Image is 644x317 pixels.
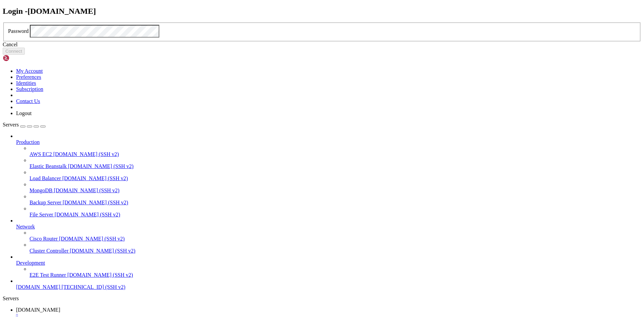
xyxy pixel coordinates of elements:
[30,157,641,169] li: Elastic Beanstalk [DOMAIN_NAME] (SSH v2)
[30,212,641,218] a: File Server [DOMAIN_NAME] (SSH v2)
[62,284,125,290] span: [TECHNICAL_ID] (SSH v2)
[55,212,120,217] span: [DOMAIN_NAME] (SSH v2)
[16,74,41,80] a: Preferences
[30,194,641,206] li: Backup Server [DOMAIN_NAME] (SSH v2)
[3,122,19,127] span: Servers
[30,236,641,242] a: Cisco Router [DOMAIN_NAME] (SSH v2)
[30,242,641,254] li: Cluster Controller [DOMAIN_NAME] (SSH v2)
[16,284,641,290] a: [DOMAIN_NAME] [TECHNICAL_ID] (SSH v2)
[16,110,32,116] a: Logout
[16,80,36,86] a: Identities
[3,296,641,302] div: Servers
[16,307,60,313] span: [DOMAIN_NAME]
[30,175,641,181] a: Load Balancer [DOMAIN_NAME] (SSH v2)
[30,272,641,278] a: E2E Test Runner [DOMAIN_NAME] (SSH v2)
[30,206,641,218] li: File Server [DOMAIN_NAME] (SSH v2)
[3,8,5,14] div: (0, 1)
[16,260,641,266] a: Development
[30,169,641,181] li: Load Balancer [DOMAIN_NAME] (SSH v2)
[30,266,641,278] li: E2E Test Runner [DOMAIN_NAME] (SSH v2)
[30,200,641,206] a: Backup Server [DOMAIN_NAME] (SSH v2)
[3,48,25,55] button: Connect
[16,139,641,145] a: Production
[30,188,641,194] a: MongoDB [DOMAIN_NAME] (SSH v2)
[30,145,641,157] li: AWS EC2 [DOMAIN_NAME] (SSH v2)
[30,163,67,169] span: Elastic Beanstalk
[8,28,29,34] label: Password
[16,224,35,229] span: Network
[30,272,66,278] span: E2E Test Runner
[68,163,134,169] span: [DOMAIN_NAME] (SSH v2)
[30,212,53,217] span: File Server
[16,218,641,254] li: Network
[30,236,58,242] span: Cisco Router
[30,181,641,194] li: MongoDB [DOMAIN_NAME] (SSH v2)
[16,98,40,104] a: Contact Us
[16,260,45,266] span: Development
[70,248,136,254] span: [DOMAIN_NAME] (SSH v2)
[30,151,641,157] a: AWS EC2 [DOMAIN_NAME] (SSH v2)
[59,236,125,242] span: [DOMAIN_NAME] (SSH v2)
[3,7,641,16] h2: Login - [DOMAIN_NAME]
[30,151,52,157] span: AWS EC2
[30,248,641,254] a: Cluster Controller [DOMAIN_NAME] (SSH v2)
[62,175,128,181] span: [DOMAIN_NAME] (SSH v2)
[3,3,557,8] x-row: Connecting [TECHNICAL_ID]...
[53,151,119,157] span: [DOMAIN_NAME] (SSH v2)
[30,175,61,181] span: Load Balancer
[30,200,61,205] span: Backup Server
[30,248,68,254] span: Cluster Controller
[30,230,641,242] li: Cisco Router [DOMAIN_NAME] (SSH v2)
[30,163,641,169] a: Elastic Beanstalk [DOMAIN_NAME] (SSH v2)
[3,55,41,61] img: Shellngn
[16,224,641,230] a: Network
[63,200,128,205] span: [DOMAIN_NAME] (SSH v2)
[3,42,641,48] div: Cancel
[16,68,43,74] a: My Account
[30,188,52,193] span: MongoDB
[16,254,641,278] li: Development
[54,188,119,193] span: [DOMAIN_NAME] (SSH v2)
[16,86,43,92] a: Subscription
[3,122,46,127] a: Servers
[16,133,641,218] li: Production
[16,139,40,145] span: Production
[16,278,641,290] li: [DOMAIN_NAME] [TECHNICAL_ID] (SSH v2)
[67,272,133,278] span: [DOMAIN_NAME] (SSH v2)
[16,284,60,290] span: [DOMAIN_NAME]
